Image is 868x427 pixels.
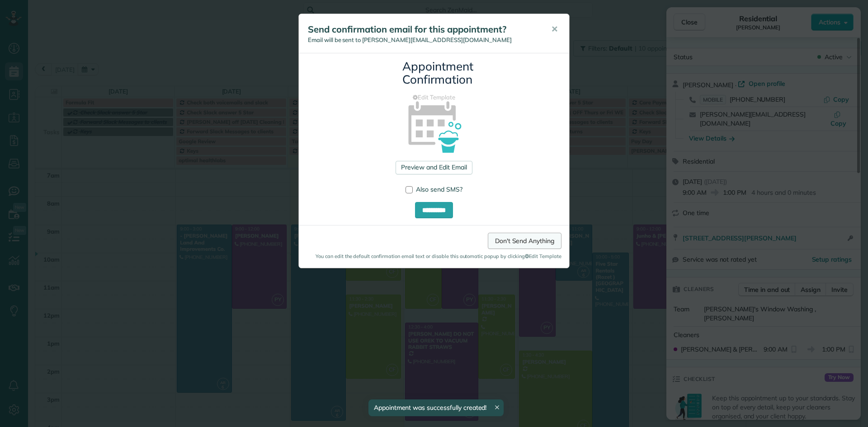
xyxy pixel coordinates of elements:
[308,23,538,36] h5: Send confirmation email for this appointment?
[551,24,558,34] span: ✕
[394,85,475,166] img: appointment_confirmation_icon-141e34405f88b12ade42628e8c248340957700ab75a12ae832a8710e9b578dc5.png
[306,93,562,102] a: Edit Template
[307,253,561,260] small: You can edit the default confirmation email text or disable this automatic popup by clicking Edit...
[308,36,512,43] span: Email will be sent to [PERSON_NAME][EMAIL_ADDRESS][DOMAIN_NAME]
[416,185,462,193] span: Also send SMS?
[368,399,504,416] div: Appointment was successfully created!
[396,161,472,174] a: Preview and Edit Email
[402,60,466,86] h3: Appointment Confirmation
[488,233,561,249] a: Don't Send Anything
